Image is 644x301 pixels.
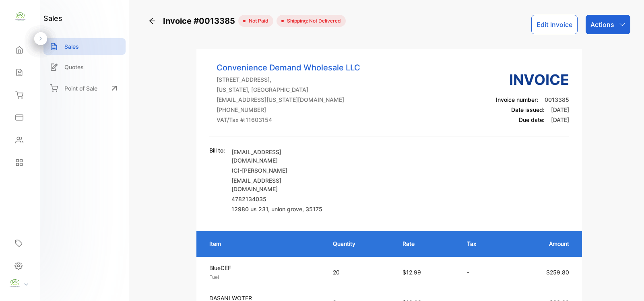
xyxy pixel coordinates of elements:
p: (C)-[PERSON_NAME] [231,166,324,175]
p: Tax [467,239,497,248]
p: Actions [590,20,614,29]
button: Edit Invoice [531,15,578,34]
p: [EMAIL_ADDRESS][DOMAIN_NAME] [231,176,324,193]
h1: sales [43,13,62,24]
p: Point of Sale [64,84,97,93]
p: [STREET_ADDRESS], [217,75,360,84]
span: 0013385 [545,96,569,103]
p: [EMAIL_ADDRESS][DOMAIN_NAME] [231,148,324,165]
p: Sales [64,42,79,51]
p: [PHONE_NUMBER] [217,105,360,114]
p: Amount [513,239,569,248]
span: Invoice #0013385 [163,15,238,27]
iframe: LiveChat chat widget [610,267,644,301]
span: $12.99 [402,269,421,276]
span: , union grove [268,206,302,212]
p: 4782134035 [231,195,324,203]
p: VAT/Tax #: 11603154 [217,115,360,124]
span: [DATE] [551,116,569,123]
a: Quotes [43,59,126,75]
a: Sales [43,38,126,55]
p: Quotes [64,63,84,71]
p: Fuel [209,274,318,281]
span: not paid [246,17,268,25]
span: [DATE] [551,106,569,113]
p: Rate [402,239,451,248]
span: Date issued: [511,106,545,113]
img: profile [9,277,21,289]
p: Item [209,239,317,248]
h3: Invoice [496,69,569,91]
span: 12980 us 231 [231,206,268,212]
span: Due date: [519,116,545,123]
span: Invoice number: [496,96,538,103]
p: Quantity [333,239,386,248]
p: Bill to: [209,146,225,155]
span: Shipping: Not Delivered [284,17,341,25]
button: Actions [586,15,630,34]
p: BlueDEF [209,264,318,272]
p: 20 [333,268,386,276]
span: $259.80 [546,269,569,276]
img: logo [14,10,26,23]
span: , 35175 [302,206,322,212]
p: - [467,268,497,276]
a: Point of Sale [43,79,126,97]
p: Convenience Demand Wholesale LLC [217,62,360,74]
p: [EMAIL_ADDRESS][US_STATE][DOMAIN_NAME] [217,95,360,104]
p: [US_STATE], [GEOGRAPHIC_DATA] [217,85,360,94]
